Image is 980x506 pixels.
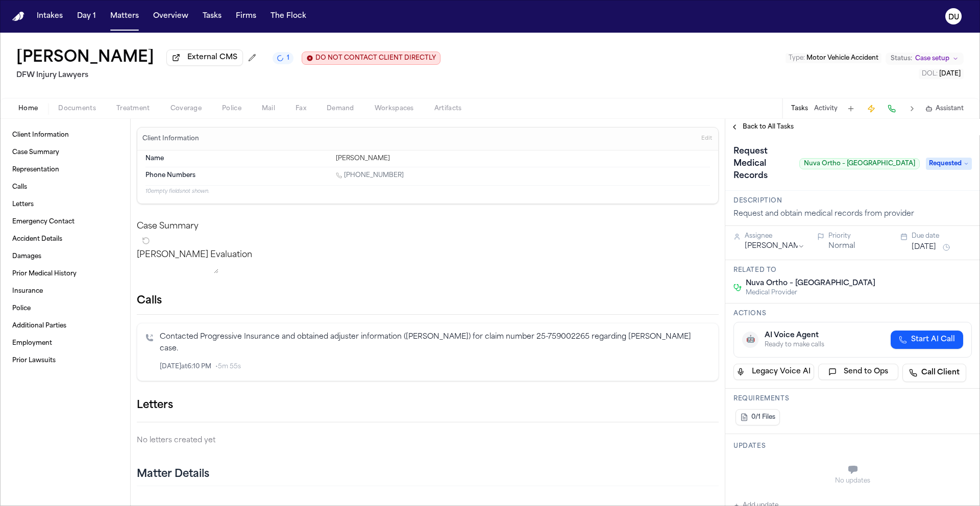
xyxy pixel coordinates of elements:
span: Nuva Ortho – [GEOGRAPHIC_DATA] [799,158,920,169]
span: Assistant [936,105,964,113]
a: Representation [8,162,122,178]
span: Workspaces [375,105,414,113]
span: DOL : [922,71,938,77]
span: Phone Numbers [145,171,195,180]
h3: Requirements [733,395,972,403]
span: Treatment [116,105,150,113]
h2: Calls [137,294,719,308]
dt: Name [145,155,330,163]
a: Prior Lawsuits [8,352,122,369]
button: Edit [698,131,715,147]
h2: DFW Injury Lawyers [16,69,440,82]
span: • 5m 55s [215,363,241,371]
div: [PERSON_NAME] [336,155,710,163]
h1: [PERSON_NAME] [16,49,154,67]
span: [DATE] [939,71,961,77]
h3: Description [733,197,972,205]
h1: Letters [137,397,173,414]
div: Due date [912,232,972,240]
button: Edit Type: Motor Vehicle Accident [786,53,881,63]
p: No letters created yet [137,435,719,447]
span: Medical Provider [746,289,875,297]
button: Legacy Voice AI [733,364,814,380]
button: Change status from Case setup [886,53,964,65]
span: 1 [287,54,289,62]
button: Back to All Tasks [725,123,799,131]
h3: Updates [733,442,972,450]
span: Type : [789,55,805,61]
a: Call 1 (469) 534-4593 [336,171,404,180]
button: 1 active task [273,52,293,64]
span: Start AI Call [911,335,955,345]
div: Assignee [745,232,805,240]
button: Tasks [199,7,226,26]
h3: Related to [733,266,972,274]
h3: Actions [733,310,972,318]
a: Damages [8,248,122,265]
span: Back to All Tasks [743,123,794,131]
span: Mail [262,105,275,113]
a: Calls [8,179,122,195]
p: [PERSON_NAME] Evaluation [137,249,719,261]
a: Employment [8,335,122,351]
span: Status: [891,55,912,63]
a: Police [8,300,122,317]
button: 0/1 Files [736,409,780,425]
button: Make a Call [885,102,899,116]
button: Create Immediate Task [864,102,878,116]
span: Fax [296,105,306,113]
span: 0/1 Files [751,413,775,421]
a: Firms [232,7,260,26]
a: Additional Parties [8,318,122,334]
span: External CMS [187,53,237,63]
div: Request and obtain medical records from provider [733,209,972,219]
button: Edit DOL: 2025-06-05 [919,69,964,79]
button: External CMS [166,49,243,66]
span: Case setup [915,55,949,63]
a: Emergency Contact [8,214,122,230]
h3: Client Information [140,135,201,143]
img: Finch Logo [12,12,24,21]
span: 🤖 [746,335,755,345]
button: Normal [828,241,855,251]
button: Activity [814,105,838,113]
span: Artifacts [434,105,462,113]
div: Priority [828,232,889,240]
a: Insurance [8,283,122,299]
a: Letters [8,196,122,213]
p: Contacted Progressive Insurance and obtained adjuster information ([PERSON_NAME]) for claim numbe... [160,332,710,355]
button: Day 1 [73,7,100,26]
button: Edit matter name [16,49,154,67]
button: The Flock [266,7,310,26]
h1: Request Medical Records [729,143,795,184]
button: [DATE] [912,242,936,252]
div: Ready to make calls [765,341,824,349]
button: Overview [149,7,192,26]
button: Snooze task [940,241,952,254]
a: Prior Medical History [8,266,122,282]
span: Documents [58,105,96,113]
h2: Matter Details [137,467,209,482]
a: Case Summary [8,144,122,161]
button: Assistant [925,105,964,113]
span: Motor Vehicle Accident [806,55,878,61]
button: Intakes [33,7,67,26]
span: DO NOT CONTACT CLIENT DIRECTLY [315,54,436,62]
button: Matters [106,7,143,26]
span: Requested [926,158,972,170]
span: Home [18,105,38,113]
span: Nuva Ortho – [GEOGRAPHIC_DATA] [746,279,875,289]
button: Edit client contact restriction [302,52,440,65]
button: Add Task [844,102,858,116]
a: Call Client [902,364,966,382]
span: Police [222,105,241,113]
span: Coverage [170,105,202,113]
button: Send to Ops [818,364,899,380]
div: No updates [733,477,972,485]
button: Tasks [791,105,808,113]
